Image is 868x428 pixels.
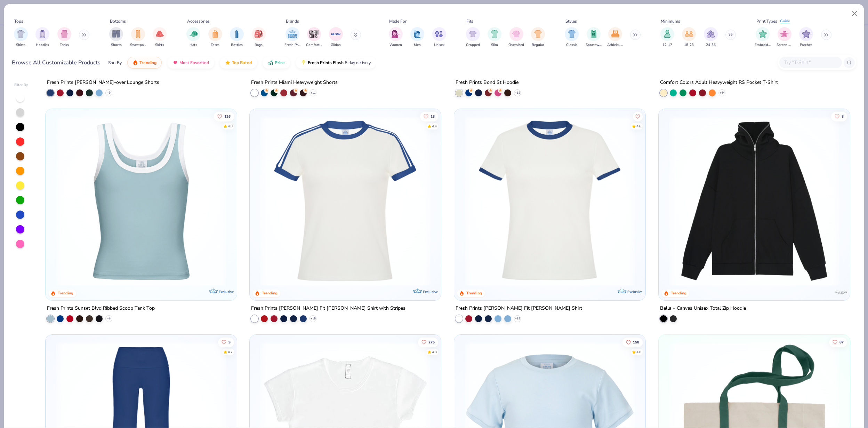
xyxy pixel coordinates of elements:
span: 18-23 [684,42,694,48]
div: Filter By [14,82,28,88]
button: filter button [755,27,771,48]
button: filter button [432,27,446,48]
div: filter for Shorts [109,27,123,48]
span: 8 [842,114,844,118]
button: filter button [508,27,524,48]
div: filter for Fresh Prints [284,27,300,48]
span: Unisex [434,42,444,48]
span: Sportswear [586,42,602,48]
span: Top Rated [232,60,252,65]
img: b1a53f37-890a-4b9a-8962-a1b7c70e022e [666,116,843,286]
button: filter button [799,27,813,48]
span: Trending [139,60,156,65]
span: Patches [800,42,812,48]
div: filter for Shirts [14,27,28,48]
img: Shirts Image [17,30,25,38]
div: filter for Men [410,27,424,48]
span: + 12 [515,316,520,320]
div: 4.4 [432,124,437,129]
div: filter for Sweatpants [130,27,146,48]
button: Like [420,111,439,121]
button: Trending [127,57,162,69]
div: Accessories [187,18,210,24]
span: Exclusive [218,289,233,294]
div: Tops [14,18,23,24]
div: filter for Tanks [57,27,71,48]
img: 24-35 Image [707,30,715,38]
span: Fresh Prints [284,42,300,48]
button: filter button [466,27,480,48]
img: 12-17 Image [664,30,671,38]
span: Cropped [466,42,480,48]
img: Hoodies Image [39,30,46,38]
div: filter for Gildan [329,27,343,48]
div: filter for Hats [186,27,200,48]
span: 126 [224,114,231,118]
div: filter for Bags [252,27,266,48]
span: + 12 [515,91,520,95]
span: + 44 [719,91,724,95]
span: Shorts [111,42,122,48]
span: Oversized [508,42,524,48]
div: filter for Cropped [466,27,480,48]
button: filter button [306,27,322,48]
div: filter for Regular [531,27,545,48]
div: Fresh Prints [PERSON_NAME] Fit [PERSON_NAME] Shirt [456,304,582,312]
div: filter for Embroidery [755,27,771,48]
button: filter button [531,27,545,48]
span: Skirts [155,42,164,48]
span: Fresh Prints Flash [308,60,344,65]
span: Bottles [231,42,243,48]
button: filter button [586,27,602,48]
div: Print Types [756,18,777,24]
button: Top Rated [220,57,257,69]
div: Fresh Prints Miami Heavyweight Shorts [251,78,338,87]
img: Gildan Image [331,29,341,39]
button: filter button [389,27,403,48]
img: Sportswear Image [590,30,597,38]
span: 9 [228,340,231,344]
span: 12-17 [662,42,672,48]
div: filter for Sportswear [586,27,602,48]
div: filter for Comfort Colors [306,27,322,48]
button: filter button [607,27,623,48]
div: Made For [389,18,407,24]
span: Hoodies [36,42,49,48]
div: 4.8 [432,349,437,355]
button: Like [829,337,847,347]
img: Women Image [392,30,400,38]
button: Most Favorited [167,57,214,69]
div: filter for Women [389,27,403,48]
button: Like [214,111,234,121]
button: Like [418,337,439,347]
span: 5 day delivery [345,59,371,67]
img: Bottles Image [233,30,241,38]
div: 4.8 [636,349,641,355]
div: filter for Classic [565,27,579,48]
img: most_fav.gif [172,60,178,65]
button: filter button [130,27,146,48]
button: Price [263,57,290,69]
img: Shorts Image [112,30,120,38]
img: Screen Print Image [780,30,788,38]
div: 4.6 [636,124,641,129]
span: 24-35 [706,42,716,48]
span: Most Favorited [179,60,209,65]
img: Comfort Colors Image [309,29,319,39]
img: Men Image [413,30,421,38]
span: + 15 [311,316,316,320]
div: filter for Skirts [153,27,167,48]
button: filter button [14,27,28,48]
div: Brands [286,18,299,24]
span: Price [275,60,285,65]
div: filter for Athleisure [607,27,623,48]
div: Fresh Prints Bond St Hoodie [456,78,519,87]
div: Comfort Colors Adult Heavyweight RS Pocket T-Shirt [660,78,778,87]
div: filter for Patches [799,27,813,48]
div: Bottoms [110,18,126,24]
button: Fresh Prints Flash5 day delivery [296,57,376,69]
div: filter for 24-35 [704,27,718,48]
img: 70cc13c2-8d18-4fd3-bad9-623fef21e796 [638,116,816,286]
button: filter button [410,27,424,48]
div: filter for 12-17 [660,27,674,48]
